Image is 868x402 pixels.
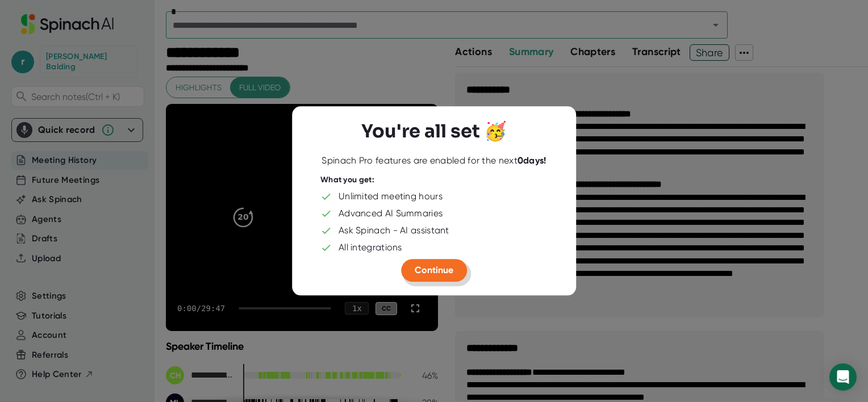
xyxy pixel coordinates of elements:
[339,208,443,219] div: Advanced AI Summaries
[518,155,546,166] b: 0 days!
[339,242,402,253] div: All integrations
[361,120,507,142] h3: You're all set 🥳
[320,175,374,185] div: What you get:
[339,225,449,236] div: Ask Spinach - AI assistant
[339,191,443,202] div: Unlimited meeting hours
[829,363,857,391] div: Open Intercom Messenger
[415,265,453,275] span: Continue
[322,155,546,166] div: Spinach Pro features are enabled for the next
[401,259,467,282] button: Continue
